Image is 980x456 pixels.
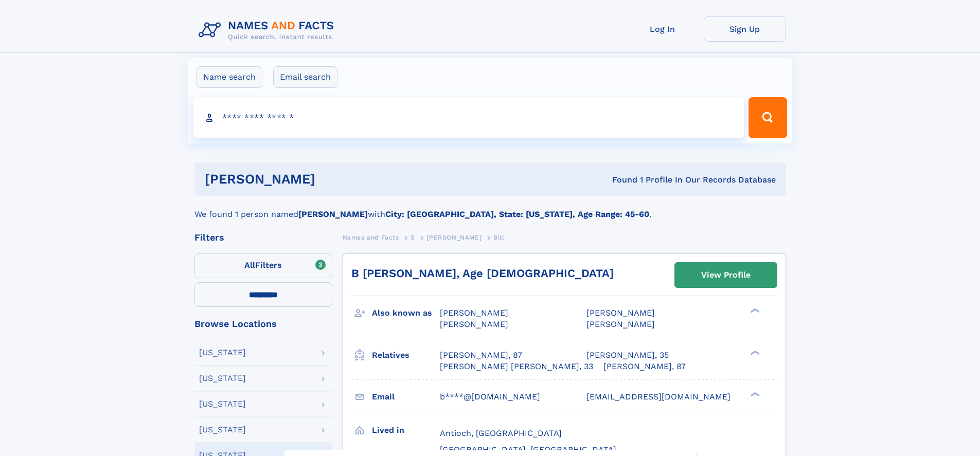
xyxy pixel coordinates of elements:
[385,209,649,219] b: City: [GEOGRAPHIC_DATA], State: [US_STATE], Age Range: 45-60
[197,66,262,88] label: Name search
[603,361,686,372] a: [PERSON_NAME], 87
[440,361,593,372] a: [PERSON_NAME] [PERSON_NAME], 33
[193,97,744,138] input: search input
[194,253,332,278] label: Filters
[194,233,332,242] div: Filters
[621,16,704,42] a: Log In
[199,400,246,408] div: [US_STATE]
[440,308,508,318] span: [PERSON_NAME]
[749,97,787,138] button: Search Button
[440,445,616,454] span: [GEOGRAPHIC_DATA], [GEOGRAPHIC_DATA]
[493,234,504,241] span: Bill
[748,307,760,314] div: ❯
[199,374,246,382] div: [US_STATE]
[298,209,368,219] b: [PERSON_NAME]
[586,308,655,318] span: [PERSON_NAME]
[748,349,760,356] div: ❯
[586,392,730,402] span: [EMAIL_ADDRESS][DOMAIN_NAME]
[440,350,522,361] a: [PERSON_NAME], 87
[372,304,440,322] h3: Also known as
[586,350,669,361] a: [PERSON_NAME], 35
[351,267,614,280] a: B [PERSON_NAME], Age [DEMOGRAPHIC_DATA]
[586,319,655,329] span: [PERSON_NAME]
[464,174,776,186] div: Found 1 Profile In Our Records Database
[199,426,246,434] div: [US_STATE]
[343,231,399,244] a: Names and Facts
[244,260,255,270] span: All
[372,388,440,406] h3: Email
[675,263,777,287] a: View Profile
[194,16,343,44] img: Logo Names and Facts
[704,16,786,42] a: Sign Up
[273,66,337,88] label: Email search
[411,234,415,241] span: S
[411,231,415,244] a: S
[426,234,482,241] span: [PERSON_NAME]
[440,319,508,329] span: [PERSON_NAME]
[440,428,562,438] span: Antioch, [GEOGRAPHIC_DATA]
[701,263,751,287] div: View Profile
[194,319,332,329] div: Browse Locations
[426,231,482,244] a: [PERSON_NAME]
[748,391,760,397] div: ❯
[194,196,786,221] div: We found 1 person named with .
[372,422,440,439] h3: Lived in
[205,173,464,186] h1: [PERSON_NAME]
[372,346,440,364] h3: Relatives
[199,349,246,357] div: [US_STATE]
